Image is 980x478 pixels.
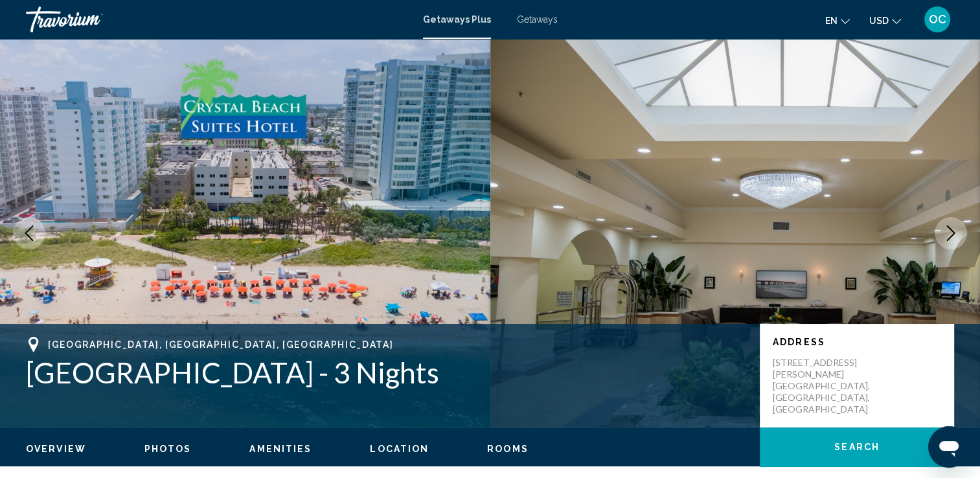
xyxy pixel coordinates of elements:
button: Photos [144,443,192,455]
span: OC [929,13,946,26]
span: USD [869,16,889,26]
button: Change language [825,11,850,30]
button: Overview [26,443,86,455]
span: [GEOGRAPHIC_DATA], [GEOGRAPHIC_DATA], [GEOGRAPHIC_DATA] [48,339,393,350]
a: Travorium [26,6,410,32]
span: en [825,16,838,26]
button: Change currency [869,11,901,30]
a: Getaways Plus [423,14,491,25]
span: Photos [144,444,192,454]
span: Search [834,442,880,453]
button: Amenities [249,443,312,455]
p: Address [773,337,941,347]
button: Search [760,427,954,466]
span: Rooms [487,444,529,454]
button: Location [370,443,429,455]
p: [STREET_ADDRESS][PERSON_NAME] [GEOGRAPHIC_DATA], [GEOGRAPHIC_DATA], [GEOGRAPHIC_DATA] [773,357,876,415]
button: Previous image [13,217,45,249]
a: Getaways [517,14,558,25]
span: Overview [26,444,86,454]
span: Amenities [249,444,312,454]
span: Location [370,444,429,454]
button: Next image [935,217,967,249]
h1: [GEOGRAPHIC_DATA] - 3 Nights [26,356,747,389]
button: Rooms [487,443,529,455]
iframe: Button to launch messaging window [928,426,970,468]
button: User Menu [920,6,954,33]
